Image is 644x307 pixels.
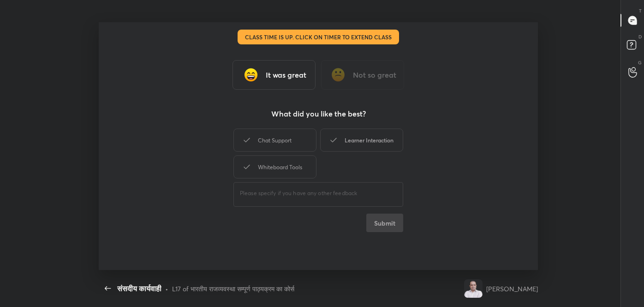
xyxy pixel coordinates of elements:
[320,129,403,152] div: Learner Interaction
[638,33,642,40] p: D
[329,66,347,84] img: frowning_face_cmp.gif
[242,66,260,84] img: grinning_face_with_smiling_eyes_cmp.gif
[266,69,306,80] h3: It was great
[271,108,366,119] h3: What did you like the best?
[639,7,642,14] p: T
[233,155,316,178] div: Whiteboard Tools
[172,284,294,294] div: L17 of भारतीय राजव्यवस्था सम्पूर्ण पाठ्यक्रम का कोर्स
[638,59,642,66] p: G
[233,129,316,152] div: Chat Support
[353,69,396,80] h3: Not so great
[464,279,483,298] img: 10454e960db341398da5bb4c79ecce7c.png
[165,284,168,294] div: •
[117,283,161,294] div: संसदीय कार्यवाही
[486,284,538,294] div: [PERSON_NAME]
